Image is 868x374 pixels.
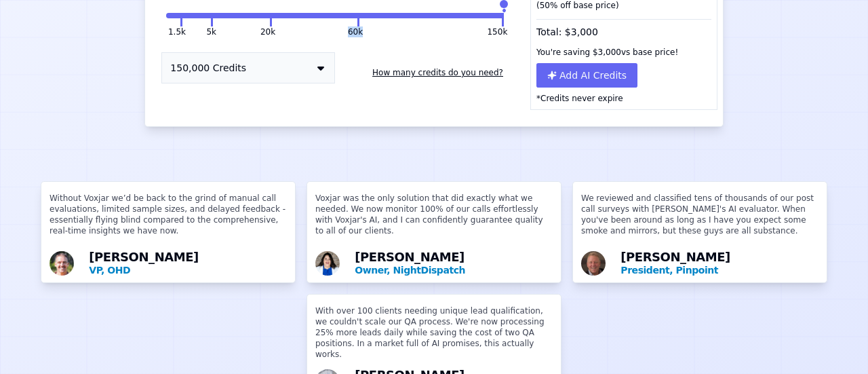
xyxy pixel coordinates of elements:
[168,26,186,37] button: 1.5k
[536,63,637,88] button: Add AI Credits
[50,251,74,276] img: Avatar
[182,13,211,18] button: 5k
[355,251,553,277] div: [PERSON_NAME]
[213,13,270,18] button: 20k
[89,251,287,277] div: [PERSON_NAME]
[620,251,818,277] div: [PERSON_NAME]
[487,26,507,37] button: 150k
[581,193,818,247] p: We reviewed and classified tens of thousands of our post call surveys with [PERSON_NAME]'s AI eva...
[581,251,606,276] img: Avatar
[315,305,553,365] p: With over 100 clients needing unique lead qualification, we couldn't scale our QA process. We're ...
[531,41,717,63] div: You're saving $ 3,000 vs base price!
[359,13,502,18] button: 150k
[531,88,717,109] p: *Credits never expire
[166,13,180,18] button: 1.5k
[531,16,717,41] div: Total: $ 3,000
[315,193,553,247] p: Voxjar was the only solution that did exactly what we needed. We now monitor 100% of our calls ef...
[620,263,818,277] p: President, Pinpoint
[161,52,335,83] button: 150,000 Credits
[315,251,340,276] img: Avatar
[89,263,287,277] p: VP, OHD
[50,193,287,247] p: Without Voxjar we’d be back to the grind of manual call evaluations, limited sample sizes, and de...
[355,263,553,277] p: Owner, NightDispatch
[348,26,363,37] button: 60k
[272,13,357,18] button: 60k
[260,26,275,37] button: 20k
[367,62,509,83] button: How many credits do you need?
[206,26,216,37] button: 5k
